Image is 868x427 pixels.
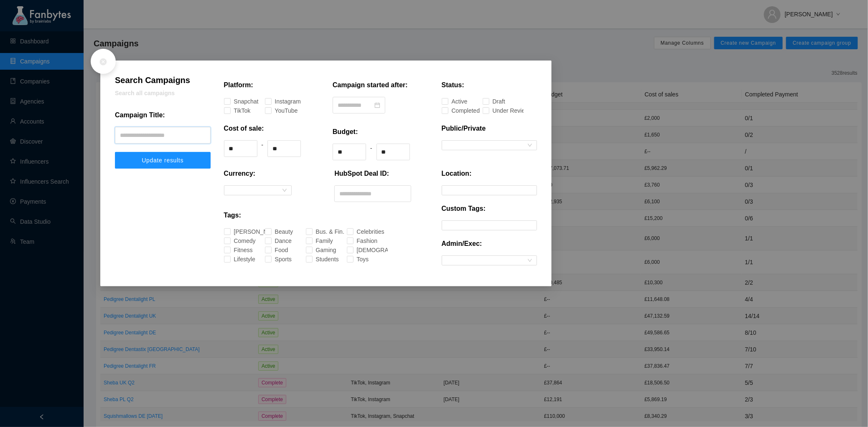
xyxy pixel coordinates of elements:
span: close-circle [99,58,107,66]
p: Currency: [224,169,256,179]
div: Food [275,245,280,255]
div: - [262,140,264,157]
div: Family [316,236,322,245]
p: HubSpot Deal ID: [334,169,389,179]
p: Public/Private [442,124,486,134]
div: Beauty [275,227,281,236]
p: Status: [442,80,464,90]
div: Fitness [234,245,240,255]
p: Location: [442,169,472,179]
div: - [370,144,372,160]
div: Instagram [275,97,284,106]
div: [PERSON_NAME] [234,227,250,236]
div: Gaming [316,245,323,255]
div: Draft [493,97,497,106]
div: Toys [357,255,361,264]
div: Students [316,255,323,264]
div: Bus. & Fin. [316,227,326,236]
div: Active [452,97,457,106]
div: Celebrities [357,227,366,236]
div: YouTube [275,106,283,115]
p: Search all campaigns [115,88,211,98]
div: Under Review [493,106,505,115]
div: Fashion [357,236,364,245]
div: Completed [452,106,461,115]
div: Dance [275,236,280,245]
div: Snapchat [234,97,242,106]
div: Lifestyle [234,255,241,264]
button: Update results [115,152,211,169]
div: TikTok [234,106,239,115]
p: Budget: [333,127,358,137]
div: Sports [275,255,280,264]
p: Campaign Title: [115,110,165,120]
div: Comedy [234,236,241,245]
p: Platform: [224,80,253,90]
p: Custom Tags: [442,204,486,214]
div: [DEMOGRAPHIC_DATA] [357,245,379,255]
p: Admin/Exec: [442,239,482,249]
p: Campaign started after: [333,80,408,90]
p: Tags: [224,210,241,220]
p: Cost of sale: [224,124,264,134]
